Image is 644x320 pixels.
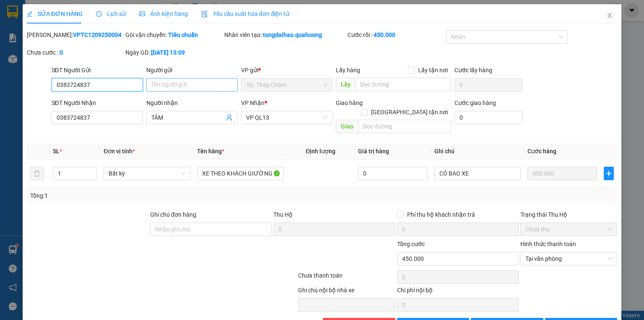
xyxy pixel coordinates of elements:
button: Close [598,4,621,28]
label: Ghi chú đơn hàng [150,211,196,218]
div: Người nhận [146,98,238,108]
span: picture [139,11,145,17]
input: VD: Bàn, Ghế [197,167,283,180]
span: Giá trị hàng [358,148,389,155]
span: Thu Hộ [273,211,293,218]
b: Tiêu chuẩn [168,31,198,38]
button: delete [30,167,44,180]
div: Người gửi [146,66,238,75]
span: close [606,12,613,19]
span: Yêu cầu xuất hóa đơn điện tử [201,10,290,17]
span: Tại văn phòng [525,252,612,265]
input: Dọc đường [355,78,451,91]
span: Tổng cước [397,241,425,247]
span: Lấy tận nơi [415,66,451,75]
b: 0 [60,49,63,56]
input: Ghi Chú [434,167,521,180]
span: Giao hàng [336,100,363,106]
div: Chưa cước : [27,48,124,57]
span: plus [604,170,613,177]
span: Lịch sử [96,10,126,17]
label: Cước lấy hàng [454,67,492,73]
span: Giao [336,120,358,133]
span: SL [53,148,60,155]
b: VPTC1209250004 [73,31,122,38]
span: VP Nhận [241,100,265,106]
label: Cước giao hàng [454,100,496,106]
b: Biên nhận gởi hàng hóa [54,12,80,81]
span: Lấy hàng [336,67,360,73]
div: VP gửi [241,66,332,75]
div: Nhân viên tạo: [224,30,346,39]
span: user-add [226,114,233,121]
div: Gói vận chuyển: [125,30,222,39]
div: Tổng: 1 [30,191,249,200]
div: Ghi chú nội bộ nhà xe [298,286,395,298]
span: Đơn vị tính [104,148,135,155]
b: 450.000 [374,31,395,38]
input: Cước lấy hàng [454,78,522,92]
input: Cước giao hàng [454,111,522,124]
button: plus [604,167,614,180]
th: Ghi chú [431,143,524,160]
span: clock-circle [96,11,102,17]
span: Ảnh kiện hàng [139,10,188,17]
span: VP QL13 [246,111,327,124]
span: Tên hàng [197,148,224,155]
div: Cước rồi : [348,30,444,39]
div: Chi phí nội bộ [397,286,519,298]
div: [PERSON_NAME]: [27,30,124,39]
b: [DATE] 13:09 [151,49,185,56]
div: Chưa thanh toán [297,271,396,286]
span: Phí thu hộ khách nhận trả [404,210,478,219]
span: [GEOGRAPHIC_DATA] tận nơi [368,108,451,117]
div: Trạng thái Thu Hộ [520,210,617,219]
span: Lấy [336,78,355,91]
span: Cước hàng [527,148,556,155]
b: tongdaihao.quehuong [263,31,322,38]
span: SỬA ĐƠN HÀNG [27,10,83,17]
img: icon [201,11,208,18]
span: Định lượng [306,148,335,155]
input: Dọc đường [358,120,451,133]
span: Bất kỳ [109,167,185,180]
div: SĐT Người Gửi [52,66,143,75]
span: Chưa thu [525,223,612,236]
b: An Anh Limousine [10,54,46,94]
div: SĐT Người Nhận [52,98,143,108]
label: Hình thức thanh toán [520,241,576,247]
input: Ghi chú đơn hàng [150,223,272,236]
input: 0 [527,167,597,180]
span: edit [27,11,33,17]
div: Ngày GD: [125,48,222,57]
span: Vp. Tháp Chàm [246,79,327,91]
